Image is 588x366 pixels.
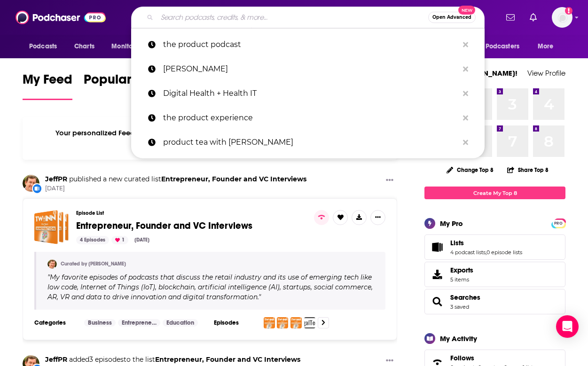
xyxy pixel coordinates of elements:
[553,220,564,227] span: PRO
[47,273,373,301] span: " "
[131,236,153,244] div: [DATE]
[450,239,464,247] span: Lists
[68,38,100,55] a: Charts
[382,175,397,187] button: Show More Button
[45,355,300,364] h3: to the list
[486,249,522,256] a: 0 episode lists
[163,106,458,130] p: the product experience
[474,40,519,53] span: For Podcasters
[552,7,572,28] button: Show profile menu
[61,261,126,267] a: Curated by [PERSON_NAME]
[531,38,565,55] button: open menu
[450,266,473,274] span: Exports
[47,273,373,301] span: My favorite episodes of podcasts that discuss the retail industry and its use of emerging tech li...
[440,334,477,343] div: My Activity
[76,220,252,232] span: Entrepreneur, Founder and VC Interviews
[45,175,67,183] a: JeffPR
[131,32,485,57] a: the product podcast
[428,268,447,281] span: Exports
[304,317,315,328] img: Michael Tam of Craft Ventures Discusses LegalTech Fundraising - LegalTechLIVE - Episode 112
[486,249,486,256] span: ,
[161,175,306,183] a: Entrepreneur, Founder and VC Interviews
[29,40,57,53] span: Podcasts
[440,219,463,228] div: My Pro
[105,38,157,55] button: open menu
[214,319,256,327] h3: Episodes
[352,210,367,225] button: Show More Button
[163,81,458,106] p: Digital Health + Health IT
[450,276,473,283] span: 5 items
[552,7,572,28] img: User Profile
[45,175,306,184] h3: published a new curated list
[450,354,533,362] a: Follows
[84,319,116,327] a: Business
[424,234,565,260] span: Lists
[450,293,480,302] a: Searches
[163,130,458,155] p: product tea with leah
[526,9,541,25] a: Show notifications dropdown
[450,239,522,247] a: Lists
[163,57,458,81] p: andrew yang
[23,117,397,160] div: Your personalized Feed is curated based on the Podcasts, Creators, Users, and Lists that you Follow.
[552,7,572,28] span: Logged in as cmand-c
[441,164,499,176] button: Change Top 8
[74,40,94,53] span: Charts
[16,8,106,26] img: Podchaser - Follow, Share and Rate Podcasts
[131,106,485,130] a: the product experience
[47,259,57,269] img: JeffPR
[23,71,72,93] span: My Feed
[458,6,475,15] span: New
[84,71,164,93] span: Popular Feed
[163,319,198,327] a: Education
[538,40,554,53] span: More
[527,69,565,78] a: View Profile
[277,317,288,328] img: Guy Yehiav: How to Grow a Startup
[553,219,564,226] a: PRO
[157,10,428,25] input: Search podcasts, credits, & more...
[507,161,549,179] button: Share Top 8
[131,57,485,81] a: [PERSON_NAME]
[424,262,565,287] a: Exports
[468,38,533,55] button: open menu
[450,354,474,362] span: Follows
[155,355,300,364] a: Entrepreneur, Founder and VC Interviews
[118,319,160,327] a: Entrepreneur
[502,9,518,25] a: Show notifications dropdown
[428,12,476,23] button: Open AdvancedNew
[450,249,486,256] a: 4 podcast lists
[84,71,164,100] a: Popular Feed
[23,71,72,100] a: My Feed
[34,319,77,327] h3: Categories
[428,295,447,308] a: Searches
[131,130,485,155] a: product tea with [PERSON_NAME]
[32,183,42,194] div: New List
[424,289,565,314] span: Searches
[45,185,306,193] span: [DATE]
[163,32,458,57] p: the product podcast
[69,355,124,364] span: added 3 episodes
[556,315,579,338] div: Open Intercom Messenger
[565,7,572,15] svg: Add a profile image
[45,355,67,364] a: JeffPR
[290,317,302,328] img: The 5 Forces of Innovation in Retail
[34,210,69,244] a: Entrepreneur, Founder and VC Interviews
[370,210,385,225] button: Show More Button
[111,40,145,53] span: Monitoring
[432,15,471,20] span: Open Advanced
[428,241,447,254] a: Lists
[264,317,275,328] img: A Conversation with Jonathan Abrams, Entrepreneur, Investor, Mentor and VC
[131,81,485,106] a: Digital Health + Health IT
[111,236,128,244] div: 1
[450,304,469,310] a: 3 saved
[23,38,69,55] button: open menu
[76,210,306,216] h3: Episode List
[23,175,39,192] img: JeffPR
[131,7,485,28] div: Search podcasts, credits, & more...
[76,221,252,231] a: Entrepreneur, Founder and VC Interviews
[76,236,109,244] div: 4 Episodes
